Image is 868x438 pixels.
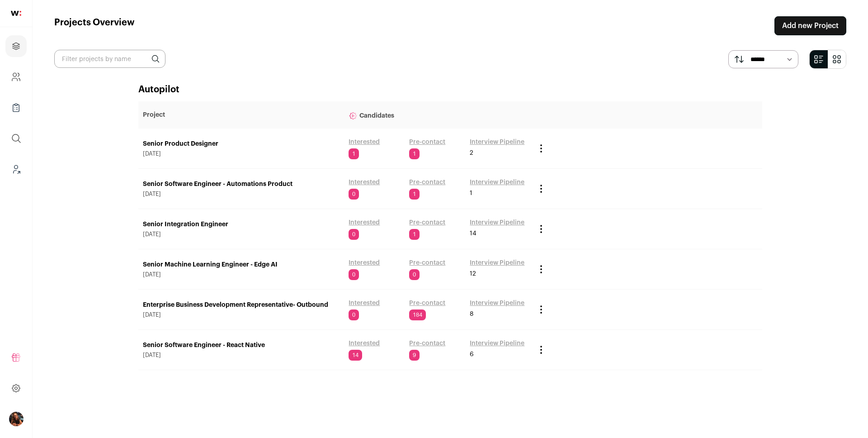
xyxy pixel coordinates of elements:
[54,50,165,68] input: Filter projects by name
[5,158,27,180] a: Leads (Backoffice)
[409,178,445,187] a: Pre-contact
[143,231,340,238] span: [DATE]
[143,180,340,189] a: Senior Software Engineer - Automations Product
[470,178,524,187] a: Interview Pipeline
[470,218,524,227] a: Interview Pipeline
[349,229,359,240] span: 0
[470,138,524,147] a: Interview Pipeline
[536,183,547,194] button: Project Actions
[349,218,380,227] a: Interested
[349,138,380,147] a: Interested
[470,189,472,198] span: 1
[349,178,380,187] a: Interested
[349,269,359,280] span: 0
[349,309,359,320] span: 0
[536,304,547,315] button: Project Actions
[143,139,340,148] a: Senior Product Designer
[9,412,24,426] img: 13968079-medium_jpg
[409,148,420,159] span: 1
[349,148,359,159] span: 1
[470,339,524,348] a: Interview Pipeline
[409,218,445,227] a: Pre-contact
[774,16,846,35] a: Add new Project
[536,344,547,355] button: Project Actions
[409,189,420,200] span: 1
[409,269,420,280] span: 0
[143,300,340,309] a: Enterprise Business Development Representative- Outbound
[9,412,24,426] button: Open dropdown
[5,66,27,88] a: Company and ATS Settings
[143,352,340,359] span: [DATE]
[409,339,445,348] a: Pre-contact
[349,189,359,200] span: 0
[143,341,340,350] a: Senior Software Engineer - React Native
[349,299,380,308] a: Interested
[409,138,445,147] a: Pre-contact
[470,148,473,157] span: 2
[470,309,473,319] span: 8
[470,299,524,308] a: Interview Pipeline
[409,309,426,320] span: 184
[349,350,362,361] span: 14
[536,224,547,234] button: Project Actions
[54,16,135,35] h1: Projects Overview
[470,350,474,359] span: 6
[409,258,445,267] a: Pre-contact
[143,271,340,278] span: [DATE]
[409,299,445,308] a: Pre-contact
[143,311,340,319] span: [DATE]
[143,220,340,229] a: Senior Integration Engineer
[349,106,527,124] p: Candidates
[138,83,762,96] h2: Autopilot
[143,260,340,269] a: Senior Machine Learning Engineer - Edge AI
[5,97,27,119] a: Company Lists
[409,350,420,361] span: 9
[470,269,476,278] span: 12
[470,258,524,267] a: Interview Pipeline
[470,229,476,238] span: 14
[349,258,380,267] a: Interested
[409,229,420,240] span: 1
[536,264,547,275] button: Project Actions
[143,190,340,198] span: [DATE]
[143,110,340,119] p: Project
[536,143,547,154] button: Project Actions
[5,35,27,57] a: Projects
[11,11,21,16] img: wellfound-shorthand-0d5821cbd27db2630d0214b213865d53afaa358527fdda9d0ea32b1df1b89c2c.svg
[143,150,340,157] span: [DATE]
[349,339,380,348] a: Interested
